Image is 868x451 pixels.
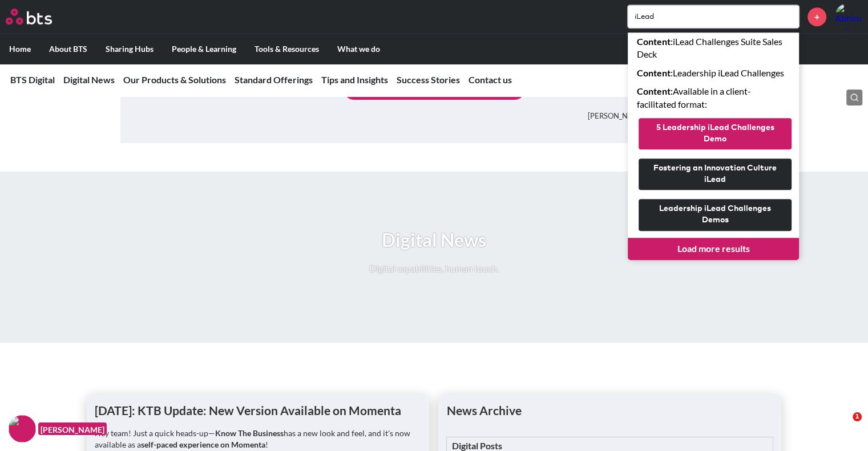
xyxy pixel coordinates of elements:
iframe: Intercom live chat [829,412,857,440]
strong: Know The Business [215,428,284,438]
img: BTS Logo [6,9,52,25]
strong: Content [637,86,671,96]
label: What we do [328,34,389,64]
label: About BTS [40,34,96,64]
h1: [DATE]: KTB Update: New Version Available on Momenta [95,402,421,419]
label: People & Learning [163,34,245,64]
a: Digital News [63,74,115,85]
div: [PERSON_NAME] and 2 BTSers like this. [132,100,737,131]
h1: News Archive [446,402,773,419]
label: Tools & Resources [245,34,328,64]
strong: Content [637,67,671,78]
p: Hey team! Just a quick heads-up— has a new look and feel, and it's now available as a ! [95,428,421,450]
a: + [808,7,826,26]
a: Content:iLead Challenges Suite Sales Deck [628,32,799,64]
a: Content:Available in a client-facilitated format: [628,82,799,113]
a: Go home [6,9,73,25]
img: F [9,415,36,442]
h1: Digital News [369,227,499,253]
a: Profile [835,3,862,30]
button: Leadership iLead Challenges Demos [639,199,792,230]
a: Content:Leadership iLead Challenges [628,64,799,82]
strong: self-paced experience on Momenta [141,440,265,449]
strong: Digital Posts [451,440,502,451]
a: Our Products & Solutions [123,74,226,85]
a: BTS Digital [10,74,55,85]
p: Digital capabilities, human touch. [369,262,499,275]
img: Abhimanu Raja [835,3,862,30]
span: 1 [853,412,862,421]
a: Success Stories [397,74,460,85]
strong: Content [637,36,671,47]
a: Standard Offerings [235,74,313,85]
button: 5 Leadership iLead Challenges Demo [639,118,792,149]
a: Contact us [469,74,512,85]
a: Tips and Insights [321,74,388,85]
button: Fostering an Innovation Culture iLead [639,159,792,190]
figcaption: [PERSON_NAME] [38,422,107,436]
a: Load more results [628,238,799,259]
label: Sharing Hubs [96,34,163,64]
